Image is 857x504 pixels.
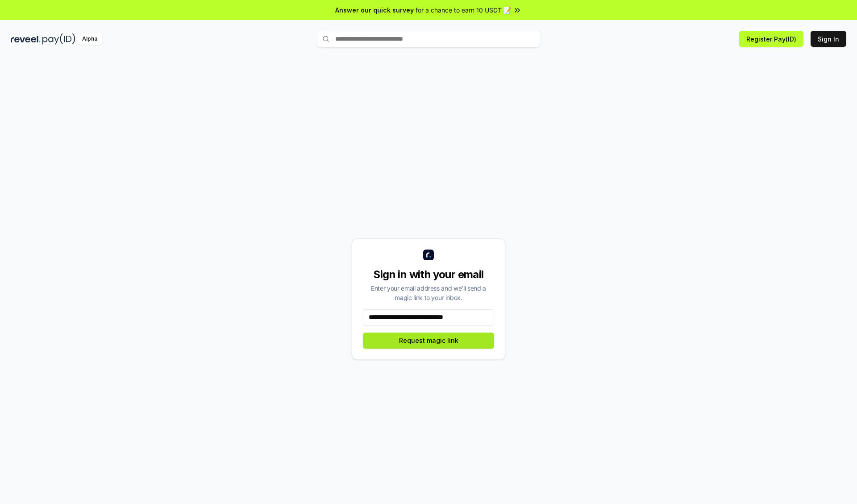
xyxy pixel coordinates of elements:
img: pay_id [42,33,75,45]
span: Answer our quick survey [335,5,414,15]
span: for a chance to earn 10 USDT 📝 [416,5,511,15]
button: Register Pay(ID) [739,31,803,47]
div: Alpha [77,33,102,45]
button: Request magic link [363,333,494,349]
img: logo_small [423,250,434,260]
div: Sign in with your email [363,267,494,282]
button: Sign In [811,31,846,47]
div: Enter your email address and we’ll send a magic link to your inbox. [363,283,494,302]
img: reveel_dark [11,33,41,45]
